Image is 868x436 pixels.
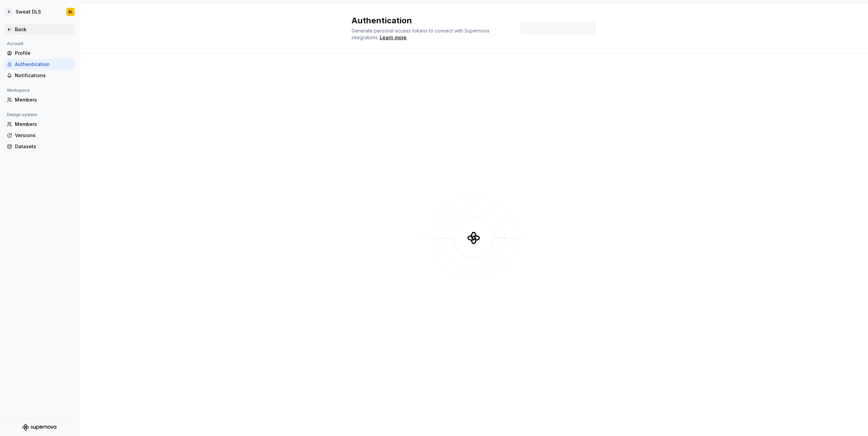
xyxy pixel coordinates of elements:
[22,424,56,431] svg: Supernova Logo
[352,28,491,40] span: Generate personal access tokens to connect with Supernova integrations.
[68,9,73,15] div: BL
[4,40,26,48] div: Account
[4,111,40,119] div: Design system
[4,119,75,130] a: Members
[352,15,512,26] h2: Authentication
[15,143,72,150] div: Datasets
[1,4,77,19] button: SSweat DLSBL
[4,59,75,70] a: Authentication
[4,70,75,81] a: Notifications
[15,72,72,79] div: Notifications
[15,50,72,57] div: Profile
[16,8,41,15] div: Sweat DLS
[4,48,75,59] a: Profile
[15,61,72,68] div: Authentication
[15,26,72,33] div: Back
[4,86,33,94] div: Workspace
[15,132,72,139] div: Versions
[380,34,407,41] a: Learn more
[4,94,75,105] a: Members
[5,8,13,16] div: S
[4,24,75,35] a: Back
[15,121,72,128] div: Members
[15,96,72,103] div: Members
[4,141,75,152] a: Datasets
[379,35,408,40] span: .
[4,130,75,141] a: Versions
